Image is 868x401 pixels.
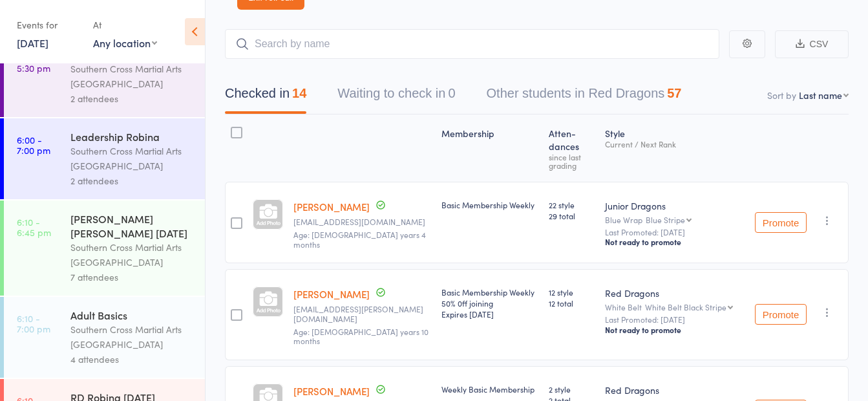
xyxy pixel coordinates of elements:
div: Southern Cross Martial Arts [GEOGRAPHIC_DATA] [70,61,194,91]
div: Red Dragons [605,287,745,299]
span: 22 style [549,199,594,210]
time: 4:40 - 5:30 pm [17,52,50,73]
div: Southern Cross Martial Arts [GEOGRAPHIC_DATA] [70,322,194,352]
div: Not ready to promote [605,237,745,247]
div: Membership [436,120,544,176]
div: Expires [DATE] [441,309,539,320]
div: 2 attendees [70,91,194,106]
span: 29 total [549,210,594,221]
small: brengun76@gmail.com [293,217,431,226]
time: 6:10 - 7:00 pm [17,313,50,334]
a: [PERSON_NAME] [293,200,370,213]
small: Last Promoted: [DATE] [605,228,745,237]
div: Basic Membership Weekly 50% 0ff joining [441,287,539,320]
div: Atten­dances [544,120,599,176]
div: Last name [799,89,842,102]
time: 6:00 - 7:00 pm [17,135,50,155]
span: 2 style [549,384,594,395]
div: Southern Cross Martial Arts [GEOGRAPHIC_DATA] [70,144,194,173]
button: Promote [755,212,807,233]
div: White Belt [605,303,745,311]
div: Any location [93,36,157,50]
span: 12 style [549,287,594,298]
div: Style [600,120,750,176]
label: Sort by [767,89,796,102]
span: Age: [DEMOGRAPHIC_DATA] years 4 months [293,229,426,249]
button: Waiting to check in0 [337,80,455,114]
small: Last Promoted: [DATE] [605,315,745,324]
button: CSV [775,30,849,58]
input: Search by name [225,29,719,59]
div: Blue Wrap [605,215,745,224]
div: Current / Next Rank [605,140,745,148]
div: 2 attendees [70,173,194,188]
div: Southern Cross Martial Arts [GEOGRAPHIC_DATA] [70,240,194,270]
div: 0 [448,86,455,100]
a: [PERSON_NAME] [293,384,370,398]
div: Leadership Robina [70,129,194,144]
time: 6:10 - 6:45 pm [17,217,51,237]
div: Weekly Basic Membership [441,384,539,395]
button: Checked in14 [225,80,306,114]
a: 6:00 -7:00 pmLeadership RobinaSouthern Cross Martial Arts [GEOGRAPHIC_DATA]2 attendees [4,118,205,199]
div: Adult Basics [70,308,194,322]
div: 7 attendees [70,270,194,285]
div: Blue Stripe [646,215,685,224]
div: 57 [667,86,681,100]
button: Promote [755,304,807,325]
div: [PERSON_NAME] [PERSON_NAME] [DATE] [70,211,194,240]
a: [DATE] [17,36,48,50]
span: 12 total [549,298,594,309]
div: White Belt Black Stripe [645,303,726,311]
div: Red Dragons [605,384,745,396]
div: Events for [17,14,80,36]
a: 6:10 -6:45 pm[PERSON_NAME] [PERSON_NAME] [DATE]Southern Cross Martial Arts [GEOGRAPHIC_DATA]7 att... [4,200,205,296]
small: cara.j.lowry@gmail.com [293,305,431,323]
a: [PERSON_NAME] [293,287,370,301]
div: 14 [292,86,306,100]
a: 4:40 -5:30 pmBJJ Kids 11 to 14 yearsSouthern Cross Martial Arts [GEOGRAPHIC_DATA]2 attendees [4,36,205,117]
span: Age: [DEMOGRAPHIC_DATA] years 10 months [293,326,429,346]
button: Other students in Red Dragons57 [487,80,682,114]
div: since last grading [549,153,594,169]
a: 6:10 -7:00 pmAdult BasicsSouthern Cross Martial Arts [GEOGRAPHIC_DATA]4 attendees [4,297,205,378]
div: Not ready to promote [605,325,745,335]
div: At [93,14,157,36]
div: 4 attendees [70,352,194,367]
div: Basic Membership Weekly [441,199,539,210]
div: Junior Dragons [605,199,745,212]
